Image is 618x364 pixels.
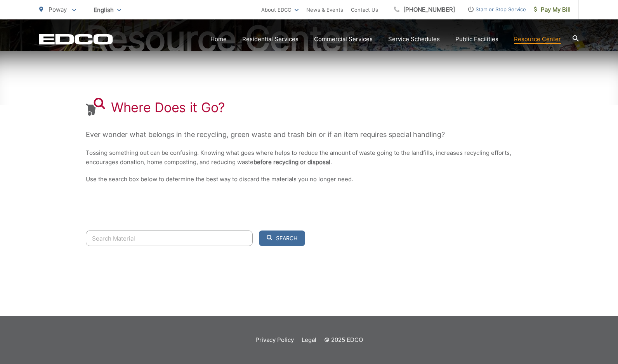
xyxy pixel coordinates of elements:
p: Ever wonder what belongs in the recycling, green waste and trash bin or if an item requires speci... [86,129,532,140]
a: Resource Center [514,35,561,44]
strong: before recycling or disposal [253,158,330,166]
a: Service Schedules [388,35,440,44]
a: News & Events [306,5,343,14]
span: English [88,3,127,17]
a: Residential Services [242,35,299,44]
a: Public Facilities [455,35,498,44]
a: EDCD logo. Return to the homepage. [39,34,113,45]
input: Search [86,231,253,246]
h1: Where Does it Go? [111,100,225,115]
span: Pay My Bill [534,5,571,14]
p: Use the search box below to determine the best way to discard the materials you no longer need. [86,175,532,184]
span: Poway [49,6,67,13]
a: Contact Us [351,5,378,14]
a: Legal [302,335,316,345]
span: Search [276,235,297,242]
a: Privacy Policy [255,335,294,345]
p: Tossing something out can be confusing. Knowing what goes where helps to reduce the amount of was... [86,148,532,167]
a: About EDCO [261,5,299,14]
p: © 2025 EDCO [324,335,363,345]
a: Home [210,35,227,44]
button: Search [259,231,305,246]
a: Commercial Services [314,35,373,44]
